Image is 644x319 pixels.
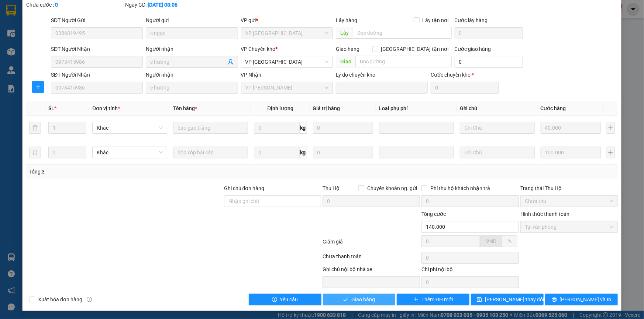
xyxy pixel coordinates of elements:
img: logo.jpg [9,9,46,46]
input: Dọc đường [355,56,452,67]
span: [PERSON_NAME] và In [560,295,612,304]
th: Ghi chú [457,101,538,116]
button: delete [29,147,41,158]
span: exclamation-circle [272,297,277,303]
span: Thêm ĐH mới [421,295,453,304]
span: Giao hàng [351,295,375,304]
span: Giá trị hàng [313,105,340,111]
label: Cước giao hàng [455,46,491,52]
div: VP Nhận [241,71,333,79]
input: Ghi Chú [460,147,535,158]
span: [GEOGRAPHIC_DATA] tận nơi [378,45,452,53]
span: [PERSON_NAME] thay đổi [485,295,544,304]
span: Giao [336,56,355,67]
label: Cước lấy hàng [455,17,488,23]
input: Cước giao hàng [455,56,523,68]
label: Ghi chú đơn hàng [224,185,265,191]
span: Xuất hóa đơn hàng [35,295,85,304]
button: printer[PERSON_NAME] và In [545,294,618,305]
span: Lấy [336,27,353,39]
li: 237 [PERSON_NAME] , [GEOGRAPHIC_DATA] [69,18,309,27]
li: Hotline: 1900 3383, ĐT/Zalo : 0862837383 [69,27,309,36]
div: Người gửi [146,16,238,24]
span: save [477,297,482,303]
span: VP Chuyển kho [241,46,276,52]
span: printer [552,297,557,303]
div: Chưa thanh toán [322,252,421,265]
div: Chi phí nội bộ [421,265,519,276]
input: Cước lấy hàng [455,27,523,39]
span: Lấy hàng [336,17,357,23]
div: Người nhận [146,71,238,79]
span: VP Tiền Hải [245,28,328,39]
span: SL [48,105,54,111]
span: info-circle [87,297,92,302]
span: kg [300,147,307,158]
input: 0 [313,122,373,134]
button: save[PERSON_NAME] thay đổi [471,294,544,305]
span: Chưa thu [525,196,613,207]
button: plus [32,81,44,93]
span: Phí thu hộ khách nhận trả [427,184,493,192]
div: Lý do chuyển kho [336,71,428,79]
input: Ghi chú đơn hàng [224,195,321,207]
div: Chưa cước : [26,1,124,9]
button: plus [607,122,615,134]
span: Chuyển khoản ng. gửi [364,184,420,192]
span: check [343,297,348,303]
input: 0 [541,122,601,134]
th: Loại phụ phí [376,101,457,116]
input: Dọc đường [353,27,452,39]
div: Trạng thái Thu Hộ [520,184,618,192]
span: Cước hàng [541,105,566,111]
span: Tại văn phòng [525,221,613,232]
span: Định lượng [267,105,293,111]
b: [DATE] 08:06 [148,2,178,8]
span: Lấy tận nơi [420,16,452,24]
button: exclamation-circleYêu cầu [249,294,321,305]
span: VP Thái Bình [245,56,328,67]
input: 0 [313,147,373,158]
button: plusThêm ĐH mới [397,294,469,305]
span: Thu Hộ [323,185,340,191]
b: GỬI : VP [PERSON_NAME] [9,53,129,66]
b: 0 [55,2,58,8]
span: % [508,238,512,244]
span: plus [32,84,44,90]
div: Người nhận [146,45,238,53]
span: Giao hàng [336,46,359,52]
div: SĐT Người Nhận [51,45,143,53]
span: Tổng cước [421,211,446,217]
input: VD: Bàn, Ghế [173,147,248,158]
button: checkGiao hàng [323,294,396,305]
span: user-add [228,59,234,65]
span: Yêu cầu [280,295,298,304]
span: VND [486,238,496,244]
button: plus [607,147,615,158]
div: SĐT Người Gửi [51,16,143,24]
span: Khác [97,147,163,158]
div: Ghi chú nội bộ nhà xe [323,265,420,276]
span: plus [413,297,419,303]
div: Tổng: 3 [29,168,249,176]
span: Tên hàng [173,105,197,111]
button: delete [29,122,41,134]
span: kg [300,122,307,134]
div: Giảm giá [322,238,421,250]
input: 0 [541,147,601,158]
div: Cước chuyển kho [431,71,499,79]
div: SĐT Người Nhận [51,71,143,79]
input: Ghi Chú [460,122,535,134]
span: Đơn vị tính [92,105,120,111]
label: Hình thức thanh toán [520,211,569,217]
span: VP Phạm Văn Đồng [245,82,328,93]
input: VD: Bàn, Ghế [173,122,248,134]
div: VP gửi [241,16,333,24]
div: Ngày GD: [125,1,223,9]
span: Khác [97,122,163,133]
